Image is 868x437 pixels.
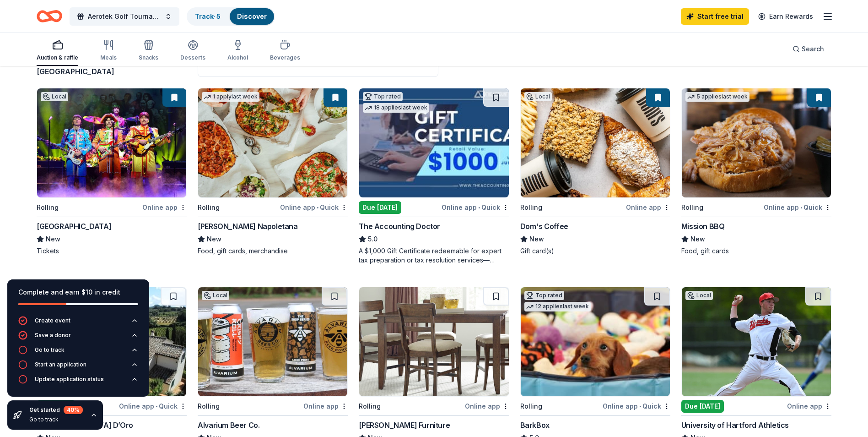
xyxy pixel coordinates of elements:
img: Image for Alvarium Beer Co. [198,287,347,396]
div: Dom's Coffee [520,221,568,232]
a: Start free trial [681,8,749,25]
a: Image for Frank Pepe Pizzeria Napoletana1 applylast weekRollingOnline app•Quick[PERSON_NAME] Napo... [198,88,348,256]
img: Image for Frank Pepe Pizzeria Napoletana [198,88,347,197]
div: Food, gift cards [681,246,831,256]
button: Go to track [18,345,138,360]
a: Track· 5 [195,12,221,20]
div: Rolling [198,401,220,412]
div: Auction & raffle [37,54,78,61]
div: A $1,000 Gift Certificate redeemable for expert tax preparation or tax resolution services—recipi... [359,246,509,265]
div: Rolling [37,202,59,213]
div: Online app Quick [442,202,509,213]
img: Image for Dom's Coffee [521,88,670,197]
div: Tickets [37,246,187,256]
span: • [800,204,802,211]
div: Gift card(s) [520,246,670,256]
div: Online app Quick [764,202,831,213]
div: The Accounting Doctor [359,221,440,232]
span: New [529,234,544,245]
button: Create event [18,316,138,331]
div: Due [DATE] [359,201,401,214]
img: Image for Mission BBQ [682,88,831,197]
div: 5 applies last week [685,92,749,102]
img: Image for University of Hartford Athletics [682,287,831,396]
div: Get started [29,406,83,414]
div: Top rated [363,92,403,101]
div: Go to track [35,346,65,354]
div: Beverages [270,54,300,61]
div: 40 % [64,406,83,414]
div: Rolling [520,401,542,412]
button: Desserts [180,36,205,66]
div: Online app Quick [603,400,670,412]
span: Search [802,44,824,55]
a: Discover [237,12,267,20]
div: Online app [787,400,831,412]
div: Snacks [139,54,158,61]
button: Aerotek Golf Tournament [70,7,179,26]
div: results [37,55,187,77]
button: Alcohol [227,36,248,66]
span: New [46,234,60,245]
div: Meals [100,54,117,61]
div: Online app [303,400,348,412]
img: Image for Palace Theater [37,88,186,197]
div: Local [202,291,229,300]
div: Rolling [520,202,542,213]
div: University of Hartford Athletics [681,420,789,431]
img: Image for BarkBox [521,287,670,396]
span: Aerotek Golf Tournament [88,11,161,22]
div: Top rated [524,291,564,300]
button: Save a donor [18,331,138,345]
div: Online app [465,400,509,412]
div: Online app Quick [280,202,348,213]
button: Snacks [139,36,158,66]
div: Local [685,291,713,300]
span: • [639,403,641,410]
div: Rolling [198,202,220,213]
a: Image for Palace TheaterLocalRollingOnline app[GEOGRAPHIC_DATA]NewTickets [37,88,187,256]
div: Desserts [180,54,205,61]
button: Update application status [18,375,138,389]
div: Mission BBQ [681,221,725,232]
div: 18 applies last week [363,103,429,113]
div: Rolling [359,401,381,412]
div: Local [524,92,552,101]
a: Home [37,5,62,27]
div: Complete and earn $10 in credit [18,287,138,298]
span: New [690,234,705,245]
span: New [207,234,221,245]
button: Search [785,40,831,58]
a: Image for Mission BBQ5 applieslast weekRollingOnline app•QuickMission BBQNewFood, gift cards [681,88,831,256]
button: Auction & raffle [37,36,78,66]
div: 1 apply last week [202,92,259,102]
div: Local [41,92,68,101]
img: Image for The Accounting Doctor [359,88,508,197]
button: Meals [100,36,117,66]
div: [PERSON_NAME] Napoletana [198,221,297,232]
div: Create event [35,317,70,324]
span: • [317,204,318,211]
div: Update application status [35,376,104,383]
div: BarkBox [520,420,550,431]
div: [PERSON_NAME] Furniture [359,420,450,431]
button: Track· 5Discover [187,7,275,26]
button: Start an application [18,360,138,375]
a: Image for The Accounting DoctorTop rated18 applieslast weekDue [DATE]Online app•QuickThe Accounti... [359,88,509,265]
div: Alcohol [227,54,248,61]
div: Start an application [35,361,86,368]
span: 5.0 [368,234,377,245]
div: Go to track [29,416,83,423]
span: • [156,403,157,410]
div: [GEOGRAPHIC_DATA] [37,221,111,232]
span: • [478,204,480,211]
div: Online app [142,202,187,213]
div: Save a donor [35,332,71,339]
div: Alvarium Beer Co. [198,420,259,431]
img: Image for Jordan's Furniture [359,287,508,396]
a: Image for Dom's CoffeeLocalRollingOnline appDom's CoffeeNewGift card(s) [520,88,670,256]
div: Rolling [681,202,703,213]
div: 12 applies last week [524,302,591,311]
div: Food, gift cards, merchandise [198,246,348,256]
a: Earn Rewards [753,8,819,25]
